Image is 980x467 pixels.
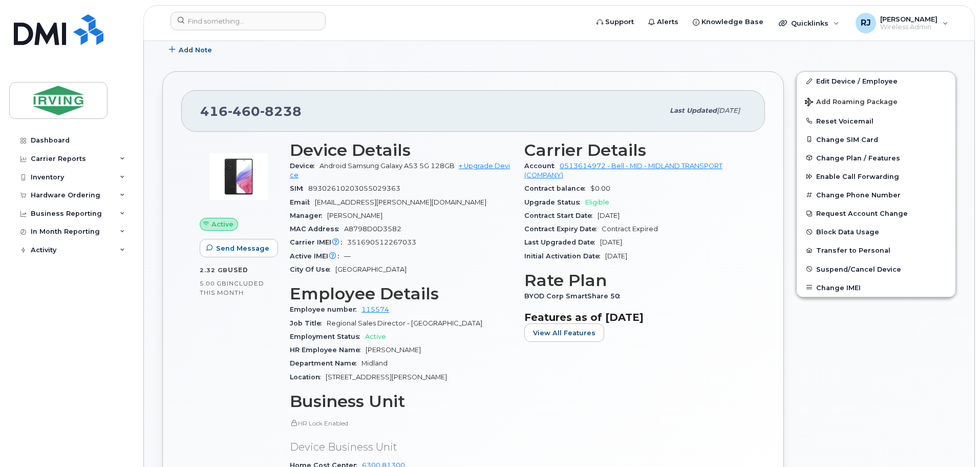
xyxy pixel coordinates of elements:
[200,267,228,274] span: 2.32 GB
[701,17,763,27] span: Knowledge Base
[657,17,678,27] span: Alerts
[805,98,898,108] span: Add Roaming Package
[816,173,899,180] span: Enable Call Forwarding
[641,12,686,32] a: Alerts
[589,12,641,32] a: Support
[524,162,722,179] a: 0513614972 - Bell - MID - MIDLAND TRANSPORT (COMPANY)
[791,19,828,27] span: Quicklinks
[308,185,400,192] span: 89302610203055029363
[585,198,609,206] span: Eligible
[797,167,955,186] button: Enable Call Forwarding
[524,212,598,219] span: Contract Start Date
[861,17,871,29] span: RJ
[290,346,366,354] span: HR Employee Name
[797,149,955,167] button: Change Plan / Features
[797,204,955,222] button: Request Account Change
[524,311,747,323] h3: Features as of [DATE]
[524,162,560,170] span: Account
[200,104,302,119] span: 416
[797,186,955,204] button: Change Phone Number
[344,252,351,260] span: —
[290,198,315,206] span: Email
[290,285,512,303] h3: Employee Details
[605,252,627,260] span: [DATE]
[816,154,900,161] span: Change Plan / Features
[228,104,260,119] span: 460
[216,243,269,253] span: Send Message
[327,319,482,327] span: Regional Sales Director - [GEOGRAPHIC_DATA]
[326,373,447,381] span: [STREET_ADDRESS][PERSON_NAME]
[717,107,740,114] span: [DATE]
[670,107,717,114] span: Last updated
[524,141,747,159] h3: Carrier Details
[319,162,455,170] span: Android Samsung Galaxy A53 5G 128GB
[315,198,486,206] span: [EMAIL_ADDRESS][PERSON_NAME][DOMAIN_NAME]
[524,252,605,260] span: Initial Activation Date
[848,13,955,33] div: Ryan Johnson
[208,146,269,208] img: image20231002-3703462-kjv75p.jpeg
[605,17,634,27] span: Support
[228,266,248,274] span: used
[797,260,955,278] button: Suspend/Cancel Device
[327,212,382,219] span: [PERSON_NAME]
[290,373,326,381] span: Location
[797,130,955,149] button: Change SIM Card
[880,23,938,31] span: Wireless Admin
[797,222,955,241] button: Block Data Usage
[290,319,327,327] span: Job Title
[162,40,221,59] button: Add Note
[598,212,620,219] span: [DATE]
[880,15,938,23] span: [PERSON_NAME]
[290,252,344,260] span: Active IMEI
[590,185,610,192] span: $0.00
[290,419,512,428] p: HR Lock Enabled
[602,225,658,233] span: Contract Expired
[797,91,955,112] button: Add Roaming Package
[772,13,846,33] div: Quicklinks
[290,333,365,340] span: Employment Status
[290,359,361,367] span: Department Name
[344,225,401,233] span: A8798D0D3582
[290,392,512,411] h3: Business Unit
[797,278,955,297] button: Change IMEI
[365,333,386,340] span: Active
[524,185,590,192] span: Contract balance
[524,238,600,246] span: Last Upgraded Date
[524,271,747,290] h3: Rate Plan
[816,265,901,273] span: Suspend/Cancel Device
[200,280,227,287] span: 5.00 GB
[290,162,319,170] span: Device
[290,141,512,159] h3: Device Details
[524,292,625,300] span: BYOD Corp SmartShare 50
[290,266,335,273] span: City Of Use
[290,225,344,233] span: MAC Address
[290,306,361,313] span: Employee number
[797,241,955,259] button: Transfer to Personal
[686,12,771,32] a: Knowledge Base
[290,185,308,192] span: SIM
[290,212,327,219] span: Manager
[361,306,389,313] a: 115574
[797,112,955,130] button: Reset Voicemail
[290,440,512,455] p: Device Business Unit
[524,225,602,233] span: Contract Expiry Date
[200,279,264,296] span: included this month
[260,104,302,119] span: 8238
[171,12,326,30] input: Find something...
[524,198,585,206] span: Upgrade Status
[335,266,407,273] span: [GEOGRAPHIC_DATA]
[211,219,233,229] span: Active
[200,239,278,257] button: Send Message
[797,72,955,90] a: Edit Device / Employee
[600,238,622,246] span: [DATE]
[533,328,595,338] span: View All Features
[179,45,212,55] span: Add Note
[366,346,421,354] span: [PERSON_NAME]
[290,238,347,246] span: Carrier IMEI
[347,238,416,246] span: 351690512267033
[524,323,604,342] button: View All Features
[361,359,388,367] span: Midland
